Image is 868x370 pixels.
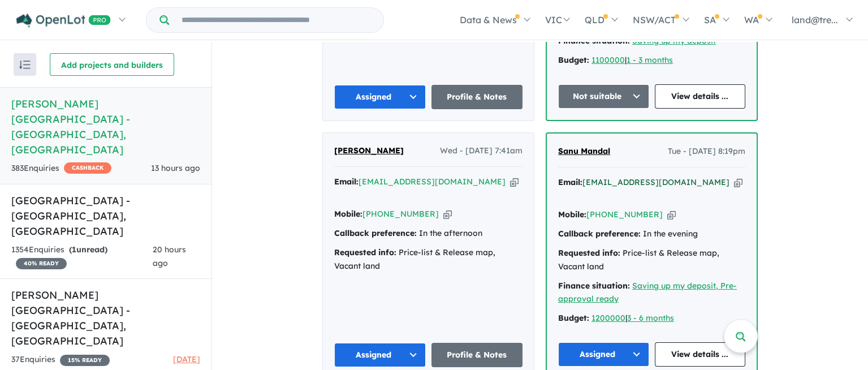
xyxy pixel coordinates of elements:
img: Openlot PRO Logo White [16,14,111,28]
h5: [PERSON_NAME][GEOGRAPHIC_DATA] - [GEOGRAPHIC_DATA] , [GEOGRAPHIC_DATA] [11,96,200,157]
a: Profile & Notes [431,85,523,109]
h5: [GEOGRAPHIC_DATA] - [GEOGRAPHIC_DATA] , [GEOGRAPHIC_DATA] [11,193,200,239]
div: | [558,54,745,67]
button: Copy [734,177,742,188]
a: Saving up my deposit, Pre-approval ready [558,281,737,304]
span: 20 hours ago [153,244,186,268]
a: View details ... [655,342,746,367]
div: In the afternoon [334,227,522,240]
a: 1200000 [591,313,625,323]
strong: Mobile: [334,209,362,219]
a: Sanu Mandal [558,145,610,158]
span: land@tre... [792,14,838,25]
span: [DATE] [173,354,200,364]
button: Not suitable [558,84,649,109]
strong: Callback preference: [558,229,641,239]
span: 40 % READY [16,258,67,269]
span: 15 % READY [60,355,110,366]
a: [PHONE_NUMBER] [362,209,439,219]
a: 1100000 [591,55,625,65]
strong: ( unread) [69,244,107,255]
a: 3 - 6 months [627,313,674,323]
div: 1354 Enquir ies [11,243,153,270]
span: Tue - [DATE] 8:19pm [668,145,745,158]
img: sort.svg [19,61,31,69]
a: [EMAIL_ADDRESS][DOMAIN_NAME] [359,177,506,187]
div: | [558,312,745,325]
a: [PHONE_NUMBER] [586,209,663,220]
button: Assigned [558,342,649,367]
strong: Email: [558,177,582,187]
button: Copy [510,176,519,188]
button: Copy [667,209,676,221]
strong: Callback preference: [334,228,417,238]
strong: Budget: [558,55,589,65]
input: Try estate name, suburb, builder or developer [171,8,381,32]
div: Price-list & Release map, Vacant land [334,246,522,273]
a: [PERSON_NAME] [334,144,404,158]
span: [PERSON_NAME] [334,145,404,156]
button: Copy [443,208,452,220]
strong: Requested info: [558,248,620,258]
a: View details ... [655,84,746,109]
div: In the evening [558,227,745,241]
strong: Finance situation: [558,281,630,291]
h5: [PERSON_NAME] [GEOGRAPHIC_DATA] - [GEOGRAPHIC_DATA] , [GEOGRAPHIC_DATA] [11,287,200,349]
span: 1 [72,244,76,255]
strong: Mobile: [558,209,586,220]
span: CASHBACK [64,162,111,174]
strong: Email: [334,177,359,187]
span: Sanu Mandal [558,146,610,156]
div: 383 Enquir ies [11,162,111,175]
button: Assigned [334,343,426,367]
button: Add projects and builders [50,53,174,76]
span: 13 hours ago [151,163,200,173]
strong: Requested info: [334,247,396,257]
a: Profile & Notes [431,343,523,367]
strong: Budget: [558,313,589,323]
a: 1 - 3 months [627,55,673,65]
div: Price-list & Release map, Vacant land [558,247,745,274]
span: Wed - [DATE] 7:41am [440,144,522,158]
a: [EMAIL_ADDRESS][DOMAIN_NAME] [582,177,729,187]
button: Assigned [334,85,426,109]
div: 37 Enquir ies [11,353,110,367]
